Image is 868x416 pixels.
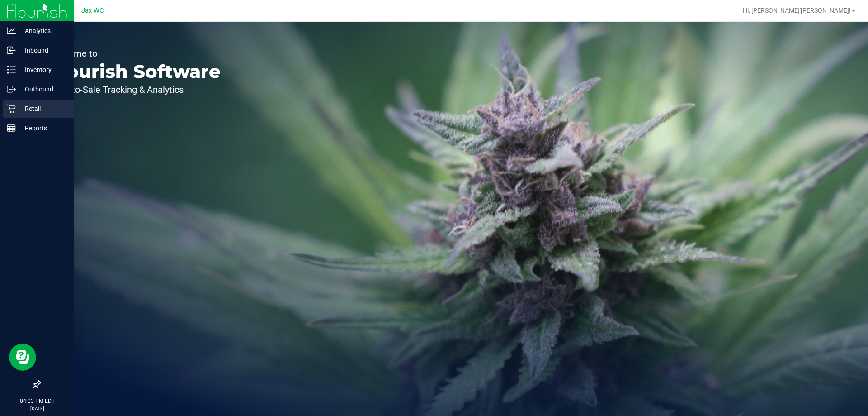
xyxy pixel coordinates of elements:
[16,84,70,95] p: Outbound
[7,65,16,74] inline-svg: Inventory
[7,104,16,113] inline-svg: Retail
[9,344,36,371] iframe: Resource center
[81,7,104,14] span: Jax WC
[16,64,70,75] p: Inventory
[7,124,16,133] inline-svg: Reports
[743,7,851,14] span: Hi, [PERSON_NAME]'[PERSON_NAME]!
[7,46,16,55] inline-svg: Inbound
[16,103,70,114] p: Retail
[7,85,16,94] inline-svg: Outbound
[4,397,70,405] p: 04:03 PM EDT
[16,25,70,36] p: Analytics
[7,26,16,35] inline-svg: Analytics
[4,405,70,412] p: [DATE]
[49,49,221,58] p: Welcome to
[49,62,221,81] p: Flourish Software
[16,45,70,56] p: Inbound
[49,85,221,94] p: Seed-to-Sale Tracking & Analytics
[16,123,70,134] p: Reports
